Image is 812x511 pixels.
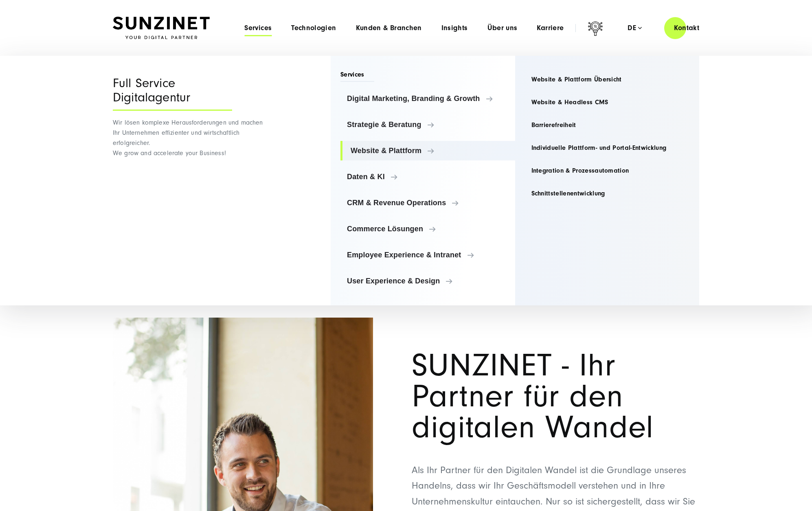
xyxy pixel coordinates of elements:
a: Website & Headless CMS [525,92,690,112]
a: User Experience & Design [340,271,515,291]
a: Website & Plattform Übersicht [525,70,690,89]
a: Commerce Lösungen [340,219,515,239]
span: Website & Plattform [351,147,509,155]
a: Daten & KI [340,167,515,186]
a: Website & Plattform [340,141,515,160]
a: Barrierefreiheit [525,115,690,135]
span: Services [340,70,374,82]
span: CRM & Revenue Operations [347,199,509,207]
a: Schnittstellenentwicklung [525,184,690,203]
span: Employee Experience & Intranet [347,251,509,259]
div: de [628,24,642,32]
a: Über uns [487,24,518,32]
span: Daten & KI [347,173,509,181]
span: Commerce Lösungen [347,225,509,233]
span: Wir lösen komplexe Herausforderungen und machen Ihr Unternehmen effizienter und wirtschaftlich er... [113,119,263,157]
h1: SUNZINET - Ihr Partner für den digitalen Wandel [412,350,699,443]
a: CRM & Revenue Operations [340,193,515,213]
a: Digital Marketing, Branding & Growth [340,89,515,108]
span: Strategie & Beratung [347,121,509,129]
a: Individuelle Plattform- und Portal-Entwicklung [525,138,690,158]
a: Insights [441,24,468,32]
a: Kunden & Branchen [356,24,422,32]
a: Kontakt [664,16,709,39]
span: User Experience & Design [347,277,509,285]
a: Employee Experience & Intranet [340,245,515,265]
a: Strategie & Beratung [340,115,515,134]
img: SUNZINET Full Service Digital Agentur [113,17,210,39]
div: Full Service Digitalagentur [113,76,232,111]
a: Karriere [537,24,564,32]
span: Digital Marketing, Branding & Growth [347,94,509,103]
a: Integration & Prozessautomation [525,161,690,180]
a: Services [244,24,272,32]
a: Technologien [291,24,336,32]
